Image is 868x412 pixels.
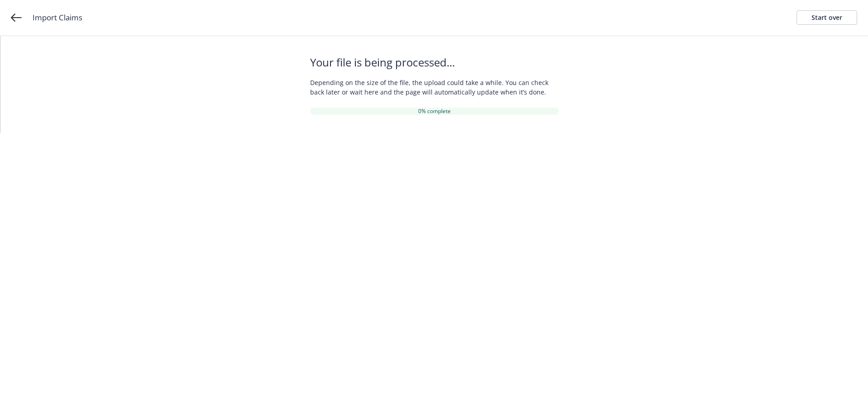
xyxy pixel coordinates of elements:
div: Start over [811,11,842,24]
span: Your file is being processed... [310,54,559,71]
span: Import Claims [33,12,82,24]
span: Depending on the size of the file, the upload could take a while. You can check back later or wai... [310,78,559,97]
span: 0% complete [418,107,451,115]
a: Start over [797,10,857,25]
